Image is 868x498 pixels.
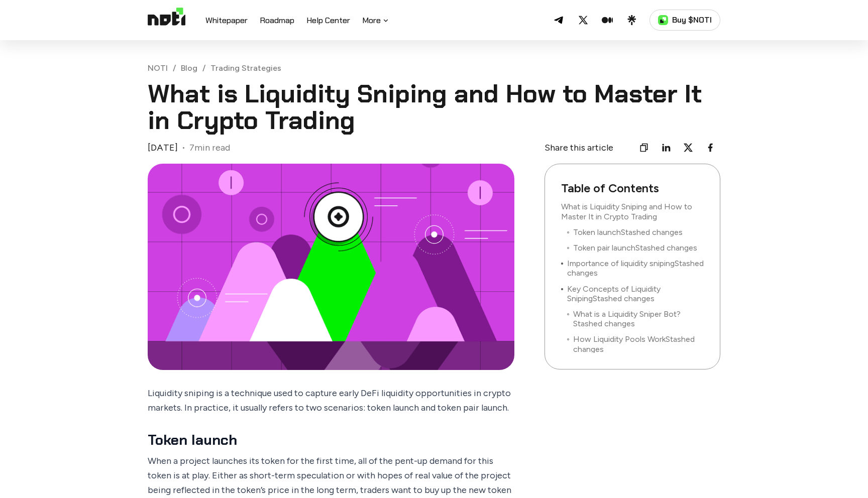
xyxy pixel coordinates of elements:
a: Blog [181,63,197,73]
a: Token launchStashed changes [573,227,683,237]
time: [DATE] [148,142,178,154]
img: What is Liquidity Sniping and How to Master It in Crypto Trading image [148,164,514,370]
h1: What is Liquidity Sniping and How to Master It in Crypto Trading [148,81,720,134]
p: Liquidity sniping is a technique used to capture early DeFi liquidity opportunities in crypto mar... [148,386,514,416]
nav: breadcrumb [148,63,720,73]
a: What is Liquidity Sniping and How to Master It in Crypto Trading [561,202,692,221]
a: Help Center [306,15,350,28]
a: Key Concepts of Liquidity SnipingStashed changes [567,284,704,303]
a: How Liquidity Pools WorkStashed changes [573,334,704,353]
strong: Table of Contents [561,180,712,196]
img: Logo [148,8,185,33]
a: Whitepaper [205,15,248,28]
a: Token pair launchStashed changes [573,243,697,253]
a: Buy $NOTI [649,10,720,31]
li: / [202,63,205,73]
a: Trading Strategies [210,63,281,73]
li: / [173,63,176,73]
a: NOTI [148,63,168,73]
p: Share this article [545,141,613,155]
a: Roadmap [260,15,294,28]
h3: Token launch [148,431,514,449]
button: More [362,15,390,27]
a: What is a Liquidity Sniper Bot?Stashed changes [573,309,704,328]
a: Importance of liquidity snipingStashed changes [567,259,704,278]
span: 7 min read [189,142,230,154]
